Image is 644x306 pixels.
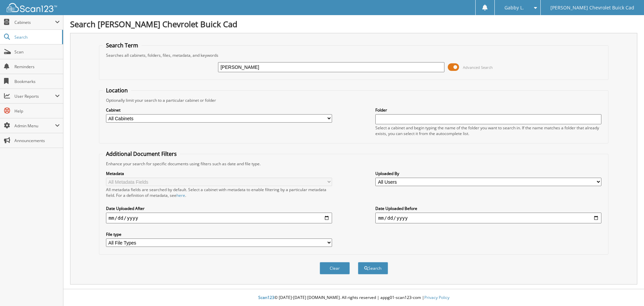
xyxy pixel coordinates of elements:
[106,206,332,211] label: Date Uploaded After
[14,108,60,114] span: Help
[375,125,601,136] div: Select a cabinet and begin typing the name of the folder you want to search in. If the name match...
[14,49,60,55] span: Scan
[103,150,180,158] legend: Additional Document Filters
[103,42,142,49] legend: Search Term
[14,138,60,143] span: Announcements
[504,6,524,10] span: Gabby L.
[70,18,637,30] h1: Search [PERSON_NAME] Chevrolet Buick Cad
[106,213,332,223] input: start
[14,93,55,99] span: User Reports
[7,3,57,12] img: scan123-logo-white.svg
[103,97,605,103] div: Optionally limit your search to a particular cabinet or folder
[375,107,601,113] label: Folder
[106,171,332,176] label: Metadata
[14,123,55,129] span: Admin Menu
[176,192,185,198] a: here
[106,187,332,198] div: All metadata fields are searched by default. Select a cabinet with metadata to enable filtering b...
[106,231,332,237] label: File type
[14,64,60,70] span: Reminders
[106,107,332,113] label: Cabinet
[375,213,601,223] input: end
[258,295,274,300] span: Scan123
[14,79,60,84] span: Bookmarks
[358,262,388,274] button: Search
[63,290,644,306] div: © [DATE]-[DATE] [DOMAIN_NAME]. All rights reserved | appg01-scan123-com |
[103,52,605,58] div: Searches all cabinets, folders, files, metadata, and keywords
[14,34,59,40] span: Search
[14,19,55,25] span: Cabinets
[610,274,644,306] iframe: Chat Widget
[103,87,131,94] legend: Location
[375,171,601,176] label: Uploaded By
[375,206,601,211] label: Date Uploaded Before
[103,161,605,167] div: Enhance your search for specific documents using filters such as date and file type.
[424,295,449,300] a: Privacy Policy
[320,262,350,274] button: Clear
[550,6,634,10] span: [PERSON_NAME] Chevrolet Buick Cad
[463,65,493,70] span: Advanced Search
